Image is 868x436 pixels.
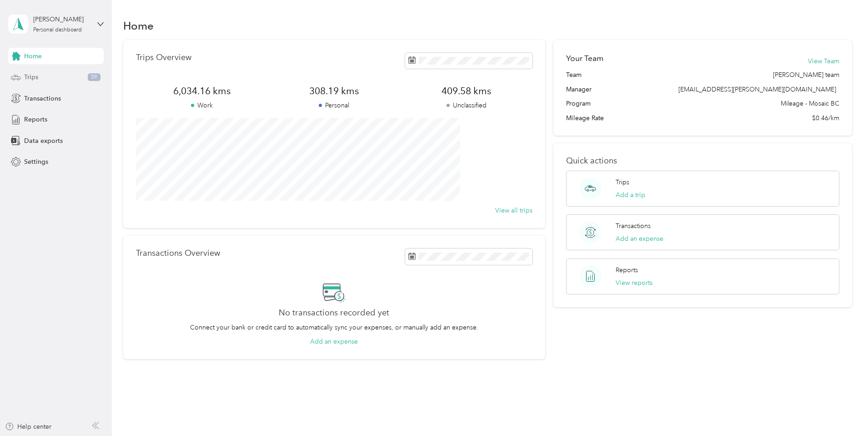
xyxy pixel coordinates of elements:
button: View reports [616,278,652,288]
span: 59 [88,73,100,81]
div: Personal dashboard [33,27,82,33]
span: Trips [24,72,38,82]
span: Mileage Rate [566,113,604,123]
button: Add an expense [310,337,358,346]
span: [PERSON_NAME] team [773,70,839,80]
h1: Home [123,21,154,30]
span: Program [566,99,591,108]
span: 308.19 kms [268,85,401,97]
p: Personal [268,101,401,110]
button: Add an expense [616,234,663,243]
iframe: Everlance-gr Chat Button Frame [817,385,868,436]
span: Transactions [24,94,61,103]
button: View Team [808,56,839,66]
span: 6,034.16 kms [136,85,268,97]
span: [EMAIL_ADDRESS][PERSON_NAME][DOMAIN_NAME] [678,86,836,93]
h2: No transactions recorded yet [279,308,389,318]
div: [PERSON_NAME] [33,15,90,24]
span: Settings [24,157,48,167]
p: Trips [616,177,629,187]
h2: Your Team [566,53,603,64]
p: Unclassified [400,101,532,110]
span: Reports [24,115,47,124]
button: View all trips [495,206,532,215]
span: Home [24,51,42,61]
span: $0.46/km [812,113,839,123]
span: Mileage - Mosaic BC [781,99,839,108]
button: Help center [5,422,51,431]
p: Transactions Overview [136,248,220,258]
p: Trips Overview [136,53,191,62]
p: Work [136,101,268,110]
p: Quick actions [566,156,840,166]
span: Team [566,70,582,80]
span: Manager [566,85,592,94]
button: Add a trip [616,190,645,200]
p: Connect your bank or credit card to automatically sync your expenses, or manually add an expense. [190,323,478,332]
span: Data exports [24,136,63,146]
span: 409.58 kms [400,85,532,97]
p: Transactions [616,221,651,231]
p: Reports [616,265,638,275]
